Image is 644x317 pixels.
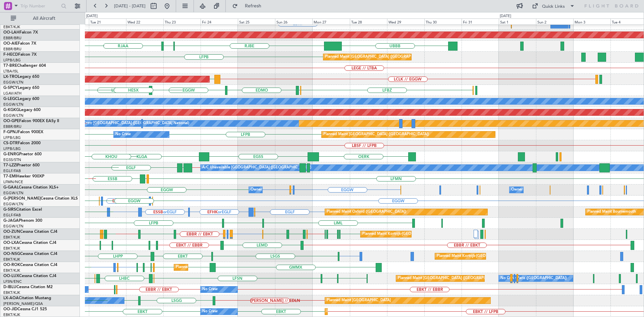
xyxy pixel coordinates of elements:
[3,213,21,218] a: EGLF/FAB
[3,197,41,201] span: G-[PERSON_NAME]
[3,119,19,123] span: OO-GPE
[3,141,18,145] span: CS-DTR
[3,64,17,68] span: T7-BRE
[89,18,126,24] div: Tue 21
[3,179,23,184] a: LFMN/NCE
[327,296,391,306] div: Planned Maint [GEOGRAPHIC_DATA]
[3,307,17,311] span: OO-JID
[3,124,21,129] a: EBBR/BRU
[323,129,429,140] div: Planned Maint [GEOGRAPHIC_DATA] ([GEOGRAPHIC_DATA])
[163,18,201,24] div: Thu 23
[86,13,98,19] div: [DATE]
[3,97,18,101] span: G-LEGC
[3,263,57,267] a: OO-ROKCessna Citation CJ4
[3,75,39,79] a: LX-TROLegacy 650
[3,191,23,196] a: EGGW/LTN
[239,4,267,8] span: Refresh
[3,97,39,101] a: G-LEGCLegacy 600
[3,152,42,156] a: G-ENRGPraetor 600
[201,18,238,24] div: Fri 24
[3,241,19,245] span: OO-LXA
[3,53,18,57] span: F-HECD
[176,262,254,272] div: Planned Maint Kortrijk-[GEOGRAPHIC_DATA]
[3,186,59,190] a: G-GAALCessna Citation XLS+
[3,31,19,35] span: OO-LAH
[3,163,40,167] a: T7-LZZIPraetor 600
[3,230,20,234] span: OO-ZUN
[500,13,511,19] div: [DATE]
[126,18,163,24] div: Wed 22
[312,18,350,24] div: Mon 27
[3,64,46,68] a: T7-BREChallenger 604
[3,219,19,223] span: G-JAGA
[3,86,39,90] a: G-SPCYLegacy 650
[3,301,43,306] a: [PERSON_NAME]/QSA
[511,185,523,195] div: Owner
[3,241,56,245] a: OO-LXACessna Citation CJ4
[3,47,21,52] a: EBBR/BRU
[3,252,20,256] span: OO-NSG
[327,207,406,217] div: Planned Maint Oxford ([GEOGRAPHIC_DATA])
[3,230,57,234] a: OO-ZUNCessna Citation CJ4
[387,18,424,24] div: Wed 29
[3,58,21,63] a: LFPB/LBG
[529,1,578,11] button: Quick Links
[114,3,146,9] span: [DATE] - [DATE]
[3,119,59,123] a: OO-GPEFalcon 900EX EASy II
[3,108,41,112] a: G-KGKGLegacy 600
[3,157,21,162] a: EGSS/STN
[251,185,262,195] div: Owner
[3,208,42,212] a: G-SIRSCitation Excel
[77,118,189,128] div: No Crew [GEOGRAPHIC_DATA] ([GEOGRAPHIC_DATA] National)
[437,251,515,261] div: Planned Maint Kortrijk-[GEOGRAPHIC_DATA]
[542,3,565,10] div: Quick Links
[587,207,636,217] div: Planned Maint Bournemouth
[3,235,20,240] a: EBKT/KJK
[3,202,23,207] a: EGGW/LTN
[3,219,42,223] a: G-JAGAPhenom 300
[3,186,19,190] span: G-GAAL
[3,91,21,96] a: LGAV/ATH
[202,284,218,295] div: No Crew
[398,273,503,283] div: Planned Maint [GEOGRAPHIC_DATA] ([GEOGRAPHIC_DATA])
[3,80,23,85] a: EGGW/LTN
[3,24,20,30] a: EBKT/KJK
[424,18,462,24] div: Thu 30
[3,285,53,289] a: D-IBLUCessna Citation M2
[3,42,18,46] span: OO-AIE
[3,86,18,90] span: G-SPCY
[3,174,16,178] span: T7-EMI
[362,229,440,239] div: Planned Maint Kortrijk-[GEOGRAPHIC_DATA]
[3,224,23,229] a: EGGW/LTN
[3,75,18,79] span: LX-TRO
[499,18,536,24] div: Sat 1
[3,108,19,112] span: G-KGKG
[3,197,78,201] a: G-[PERSON_NAME]Cessna Citation XLS
[3,174,44,178] a: T7-EMIHawker 900XP
[3,31,38,35] a: OO-LAHFalcon 7X
[20,1,59,11] input: Trip Number
[325,52,431,62] div: Planned Maint [GEOGRAPHIC_DATA] ([GEOGRAPHIC_DATA])
[3,208,16,212] span: G-SIRS
[3,263,20,267] span: OO-ROK
[3,246,20,251] a: EBKT/KJK
[3,53,37,57] a: F-HECDFalcon 7X
[573,18,610,24] div: Mon 3
[3,152,19,156] span: G-ENRG
[3,141,41,145] a: CS-DTRFalcon 2000
[327,307,405,317] div: Planned Maint Kortrijk-[GEOGRAPHIC_DATA]
[3,279,22,284] a: LFSN/ENC
[3,146,21,151] a: LFPB/LBG
[3,252,57,256] a: OO-NSGCessna Citation CJ4
[115,129,131,140] div: No Crew
[238,18,275,24] div: Sat 25
[3,290,20,295] a: EBKT/KJK
[500,273,567,283] div: No Crew Paris ([GEOGRAPHIC_DATA])
[3,102,23,107] a: EGGW/LTN
[536,18,573,24] div: Sun 2
[3,274,19,278] span: OO-LUX
[350,18,387,24] div: Tue 28
[462,18,499,24] div: Fri 31
[3,130,43,134] a: F-GPNJFalcon 900EX
[3,296,19,300] span: LX-AOA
